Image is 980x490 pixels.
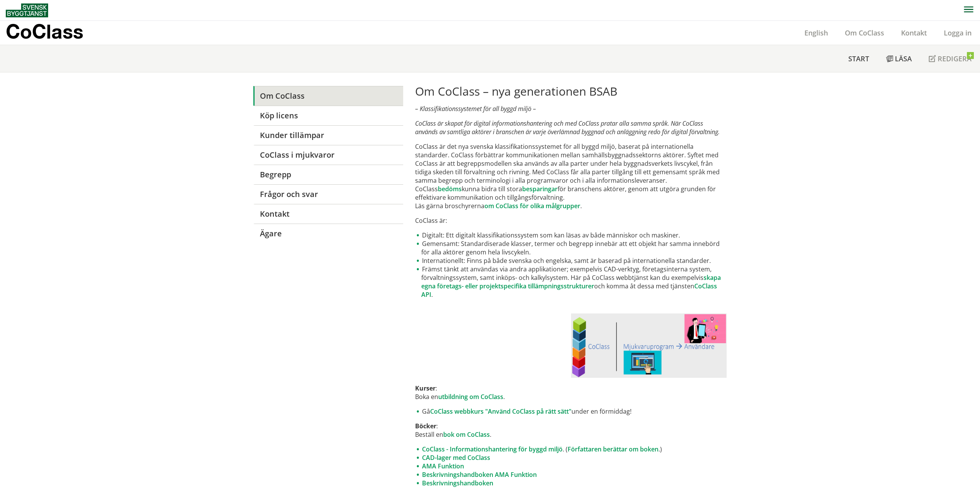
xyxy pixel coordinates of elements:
a: Beskrivningshandboken [422,479,493,487]
li: . ( .) [415,445,727,453]
li: Gå under en förmiddag! [415,407,727,416]
h1: Om CoClass – nya generationen BSAB [415,84,727,98]
em: CoClass är skapat för digital informationshantering och med CoClass pratar alla samma språk. När ... [415,119,720,136]
span: Läsa [895,54,912,63]
a: Begrepp [253,165,403,184]
a: utbildning om CoClass [438,392,503,401]
p: CoClass är: [415,216,727,225]
img: CoClasslegohink-mjukvara-anvndare.JPG [571,313,727,378]
a: Kunder tillämpar [253,125,403,145]
a: Logga in [935,28,980,37]
a: om CoClass för olika målgrupper [484,202,580,210]
img: Svensk Byggtjänst [6,3,48,17]
a: Om CoClass [253,86,403,106]
a: AMA Funktion [422,462,464,470]
span: Start [848,54,869,63]
a: skapa egna företags- eller projektspecifika tillämpningsstrukturer [421,273,721,290]
a: CoClass i mjukvaror [253,145,403,165]
p: CoClass [6,27,83,36]
em: – Klassifikationssystemet för all byggd miljö – [415,104,536,113]
li: Internationellt: Finns på både svenska och engelska, samt är baserad på internationella standarder. [415,256,727,265]
li: Främst tänkt att användas via andra applikationer; exempelvis CAD-verktyg, företagsinterna system... [415,265,727,299]
li: Digitalt: Ett digitalt klassifikationssystem som kan läsas av både människor och maskiner. [415,231,727,239]
a: Frågor och svar [253,184,403,204]
a: Beskrivningshandboken AMA Funktion [422,470,537,479]
a: CAD-lager med CoClass [422,453,490,462]
a: CoClass [6,21,100,45]
a: Författaren berättar om boken [568,445,658,453]
li: Gemensamt: Standardiserade klasser, termer och begrepp innebär att ett objekt har samma innebörd ... [415,239,727,256]
a: Läsa [878,45,920,72]
a: CoClass - Informationshantering för byggd miljö [422,445,563,453]
a: bok om CoClass [443,430,490,439]
a: Kontakt [893,28,935,37]
a: Läs mer om CoClass i mjukvaror [571,313,727,378]
p: : Boka en . [415,384,727,401]
a: Om CoClass [836,28,893,37]
a: Start [840,45,878,72]
a: besparingar [522,185,558,193]
a: English [796,28,836,37]
p: CoClass är det nya svenska klassifikationssystemet för all byggd miljö, baserat på internationell... [415,142,727,210]
p: : Beställ en . [415,422,727,439]
a: Köp licens [253,106,403,125]
strong: Kurser [415,384,436,392]
a: CoClass API [421,282,717,299]
a: bedöms [438,185,462,193]
strong: Böcker [415,422,436,430]
a: CoClass webbkurs "Använd CoClass på rätt sätt" [430,407,571,416]
a: Ägare [253,224,403,243]
a: Kontakt [253,204,403,224]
